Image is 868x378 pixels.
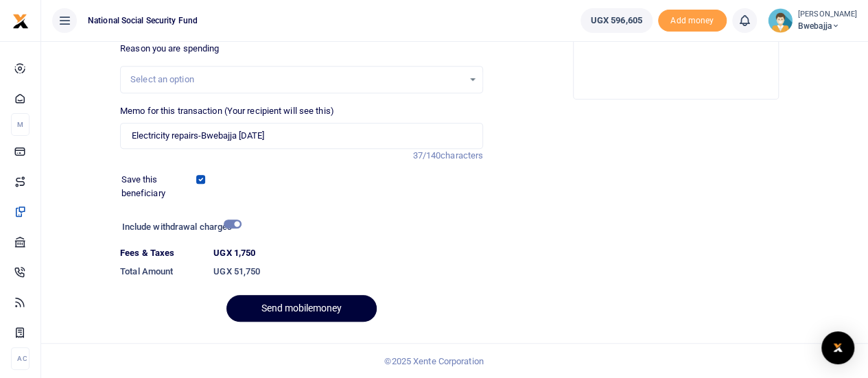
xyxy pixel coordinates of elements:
[580,8,653,33] a: UGX 596,605
[658,10,727,32] li: Toup your wallet
[122,222,235,233] h6: Include withdrawal charges
[121,173,199,200] label: Save this beneficiary
[11,113,30,136] li: M
[115,246,208,260] dt: Fees & Taxes
[12,13,29,29] img: logo-small
[575,8,658,33] li: Wallet ballance
[768,8,793,33] img: profile-user
[821,331,854,364] div: Open Intercom Messenger
[798,20,857,32] span: Bwebajja
[798,9,857,21] small: [PERSON_NAME]
[120,123,483,149] input: Enter extra information
[441,150,483,161] span: characters
[658,14,727,25] a: Add money
[120,104,334,118] label: Memo for this transaction (Your recipient will see this)
[591,14,642,27] span: UGX 596,605
[226,295,377,322] button: Send mobilemoney
[658,10,727,32] span: Add money
[130,73,463,86] div: Select an option
[768,8,857,33] a: profile-user [PERSON_NAME] Bwebajja
[120,42,219,56] label: Reason you are spending
[412,150,441,161] span: 37/140
[12,15,29,25] a: logo-small logo-large logo-large
[11,347,30,370] li: Ac
[82,14,203,27] span: National Social Security Fund
[213,266,483,277] h6: UGX 51,750
[213,246,255,260] label: UGX 1,750
[120,266,202,277] h6: Total Amount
